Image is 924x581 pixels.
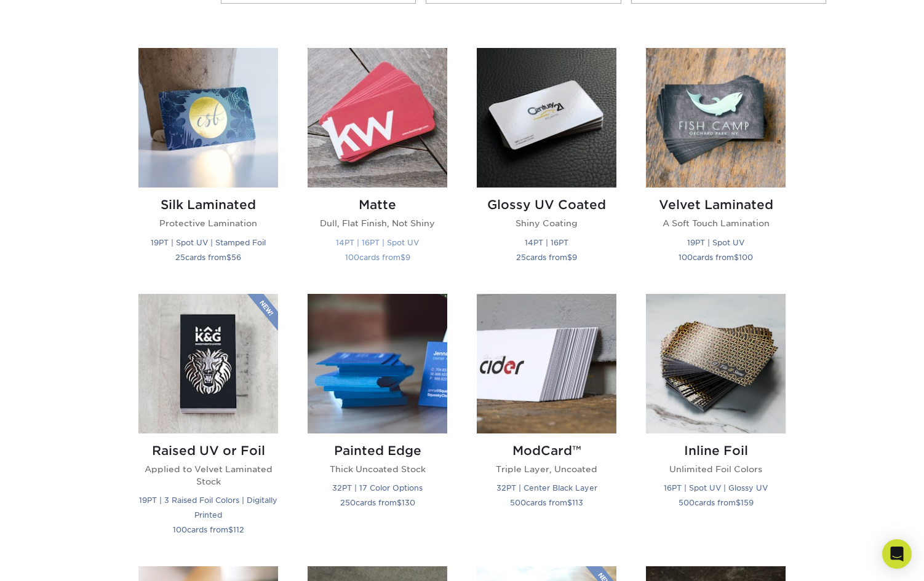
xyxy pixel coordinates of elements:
span: 500 [679,498,695,507]
div: Open Intercom Messenger [882,539,912,569]
span: 9 [572,253,577,262]
small: 32PT | Center Black Layer [496,483,597,492]
small: 14PT | 16PT [525,238,568,247]
p: Unlimited Foil Colors [646,463,786,475]
small: 14PT | 16PT | Spot UV [336,238,419,247]
small: 19PT | 3 Raised Foil Colors | Digitally Printed [139,496,277,520]
h2: Silk Laminated [138,197,278,212]
img: Painted Edge Business Cards [308,294,447,433]
img: Silk Laminated Business Cards [138,48,278,188]
span: 100 [739,253,753,262]
small: 32PT | 17 Color Options [332,483,423,492]
small: cards from [516,253,577,262]
small: 19PT | Spot UV [687,238,744,247]
small: cards from [345,253,410,262]
img: ModCard™ Business Cards [477,294,616,433]
span: 100 [173,525,187,534]
a: Painted Edge Business Cards Painted Edge Thick Uncoated Stock 32PT | 17 Color Options 250cards fr... [308,294,447,552]
img: New Product [247,294,278,331]
h2: Painted Edge [308,443,447,458]
a: Inline Foil Business Cards Inline Foil Unlimited Foil Colors 16PT | Spot UV | Glossy UV 500cards ... [646,294,786,552]
span: $ [228,525,233,534]
a: Velvet Laminated Business Cards Velvet Laminated A Soft Touch Lamination 19PT | Spot UV 100cards ... [646,48,786,279]
span: $ [226,253,231,262]
p: Dull, Flat Finish, Not Shiny [308,217,447,229]
span: $ [400,253,405,262]
h2: Matte [308,197,447,212]
span: 56 [231,253,241,262]
h2: Raised UV or Foil [138,443,278,458]
span: 112 [233,525,244,534]
span: $ [736,498,741,507]
small: cards from [340,498,415,507]
small: cards from [679,253,753,262]
h2: Glossy UV Coated [477,197,616,212]
span: 100 [679,253,693,262]
span: 130 [402,498,415,507]
p: Triple Layer, Uncoated [477,463,616,475]
span: 113 [572,498,583,507]
h2: ModCard™ [477,443,616,458]
small: cards from [175,253,241,262]
p: A Soft Touch Lamination [646,217,786,229]
img: Velvet Laminated Business Cards [646,48,786,188]
span: $ [397,498,402,507]
span: $ [567,253,572,262]
a: Raised UV or Foil Business Cards Raised UV or Foil Applied to Velvet Laminated Stock 19PT | 3 Rai... [138,294,278,552]
span: 25 [175,253,185,262]
a: Glossy UV Coated Business Cards Glossy UV Coated Shiny Coating 14PT | 16PT 25cards from$9 [477,48,616,279]
small: 19PT | Spot UV | Stamped Foil [151,238,266,247]
span: $ [567,498,572,507]
p: Shiny Coating [477,217,616,229]
span: 25 [516,253,526,262]
span: 500 [510,498,526,507]
span: 159 [741,498,754,507]
p: Thick Uncoated Stock [308,463,447,475]
span: 250 [340,498,356,507]
h2: Velvet Laminated [646,197,786,212]
a: ModCard™ Business Cards ModCard™ Triple Layer, Uncoated 32PT | Center Black Layer 500cards from$113 [477,294,616,552]
small: cards from [510,498,583,507]
a: Matte Business Cards Matte Dull, Flat Finish, Not Shiny 14PT | 16PT | Spot UV 100cards from$9 [308,48,447,279]
p: Protective Lamination [138,217,278,229]
h2: Inline Foil [646,443,786,458]
img: Inline Foil Business Cards [646,294,786,433]
img: Glossy UV Coated Business Cards [477,48,616,188]
p: Applied to Velvet Laminated Stock [138,463,278,488]
span: $ [734,253,739,262]
a: Silk Laminated Business Cards Silk Laminated Protective Lamination 19PT | Spot UV | Stamped Foil ... [138,48,278,279]
small: cards from [679,498,754,507]
span: 9 [405,253,410,262]
img: Raised UV or Foil Business Cards [138,294,278,433]
img: Matte Business Cards [308,48,447,188]
small: cards from [173,525,244,534]
small: 16PT | Spot UV | Glossy UV [664,483,768,492]
span: 100 [345,253,359,262]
